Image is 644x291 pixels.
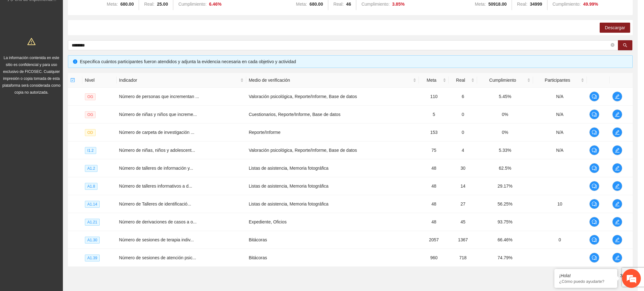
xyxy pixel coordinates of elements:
[559,273,613,278] div: ¡Hola!
[3,172,120,194] textarea: Escriba su mensaje y pulse “Intro”
[103,3,118,18] div: Minimizar ventana de chat en vivo
[559,279,613,284] p: ¿Cómo puedo ayudarte?
[36,84,87,147] span: Estamos en línea.
[33,32,106,40] div: Chatee con nosotros ahora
